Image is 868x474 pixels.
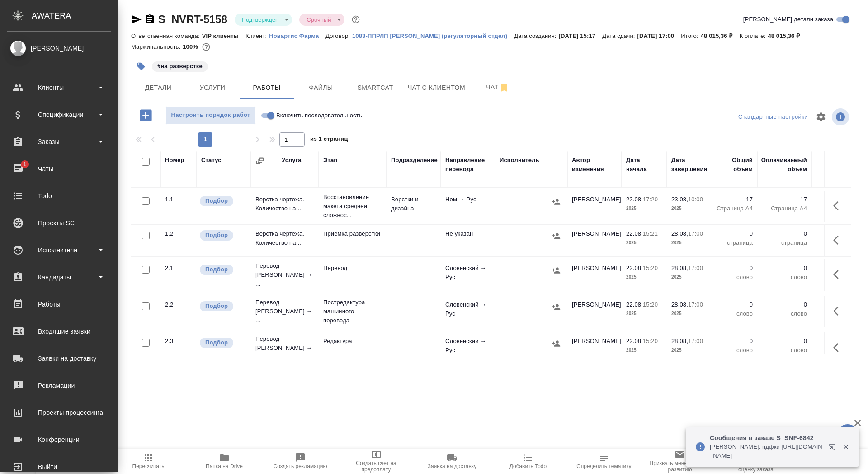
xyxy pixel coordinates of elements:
[816,309,852,318] p: RUB
[2,320,115,343] a: Входящие заявки
[344,460,409,473] span: Создать счет на предоплату
[671,204,708,213] p: 2025
[255,156,264,165] button: Сгруппировать
[576,463,631,469] span: Определить тематику
[441,225,495,256] td: Не указан
[549,300,563,314] button: Назначить
[262,449,338,474] button: Создать рекламацию
[762,264,807,273] p: 0
[310,134,348,147] span: из 1 страниц
[637,33,681,39] p: [DATE] 17:00
[816,264,852,273] p: 0
[206,463,243,469] span: Папка на Drive
[269,33,325,39] p: Новартис Фарма
[170,110,251,121] span: Настроить порядок работ
[199,195,246,207] div: Можно подбирать исполнителей
[717,264,753,273] p: 0
[688,196,703,203] p: 10:00
[205,196,228,205] p: Подбор
[762,337,807,346] p: 0
[7,81,111,94] div: Клиенты
[761,156,807,174] div: Оплачиваемый объем
[2,347,115,370] a: Заявки на доставку
[710,433,823,442] p: Сообщения в заказе S_SNF-6842
[165,106,256,125] button: Настроить порядок работ
[476,82,519,93] span: Чат
[323,229,382,238] p: Приемка разверстки
[441,332,495,364] td: Словенский → Рус
[131,14,142,25] button: Скопировать ссылку для ЯМессенджера
[338,449,414,474] button: Создать счет на предоплату
[239,16,282,23] button: Подтвержден
[671,338,688,344] p: 28.08,
[717,273,753,282] p: слово
[816,229,852,238] p: 0
[816,337,852,346] p: 0
[671,238,708,247] p: 2025
[566,449,642,474] button: Определить тематику
[567,191,622,222] td: [PERSON_NAME]
[643,338,658,344] p: 15:20
[408,82,465,93] span: Чат с клиентом
[2,185,115,207] a: Todo
[132,463,165,469] span: Пересчитать
[165,337,192,346] div: 2.3
[643,301,658,308] p: 15:20
[245,82,288,93] span: Работы
[500,156,539,165] div: Исполнитель
[7,135,111,149] div: Заказы
[717,346,753,355] p: слово
[304,16,334,23] button: Срочный
[354,82,397,93] span: Smartcat
[688,265,703,271] p: 17:00
[626,301,643,308] p: 22.08,
[762,346,807,355] p: слово
[828,300,849,322] button: Здесь прячутся важные кнопки
[199,300,246,312] div: Можно подбирать исполнителей
[235,14,292,26] div: Подтвержден
[688,230,703,237] p: 17:00
[671,265,688,271] p: 28.08,
[490,449,566,474] button: Добавить Todo
[7,43,111,53] div: [PERSON_NAME]
[701,33,740,39] p: 48 015,36 ₽
[251,257,319,293] td: Перевод [PERSON_NAME] → ...
[7,352,111,365] div: Заявки на доставку
[441,191,495,222] td: Нем → Рус
[282,156,301,165] div: Услуга
[762,195,807,204] p: 17
[165,195,192,204] div: 1.1
[323,156,337,165] div: Этап
[137,82,180,93] span: Детали
[2,212,115,234] a: Проекты SC
[350,14,362,25] button: Доп статусы указывают на важность/срочность заказа
[245,33,269,39] p: Клиент:
[299,82,343,93] span: Файлы
[7,297,111,311] div: Работы
[2,374,115,397] a: Рекламации
[7,189,111,203] div: Todo
[643,196,658,203] p: 17:20
[626,346,662,355] p: 2025
[740,33,768,39] p: К оплате:
[157,62,203,71] p: #на разверстке
[2,158,115,180] a: 1Чаты
[205,265,228,274] p: Подбор
[32,7,118,25] div: AWATERA
[671,273,708,282] p: 2025
[762,204,807,213] p: Страница А4
[762,273,807,282] p: слово
[323,298,382,325] p: Постредактура машинного перевода
[647,460,712,473] span: Призвать менеджера по развитию
[626,204,662,213] p: 2025
[643,265,658,271] p: 15:20
[626,338,643,344] p: 22.08,
[762,309,807,318] p: слово
[7,406,111,419] div: Проекты процессинга
[762,238,807,247] p: страница
[567,296,622,327] td: [PERSON_NAME]
[688,338,703,344] p: 17:00
[762,300,807,309] p: 0
[299,14,344,26] div: Подтвержден
[816,346,852,355] p: RUB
